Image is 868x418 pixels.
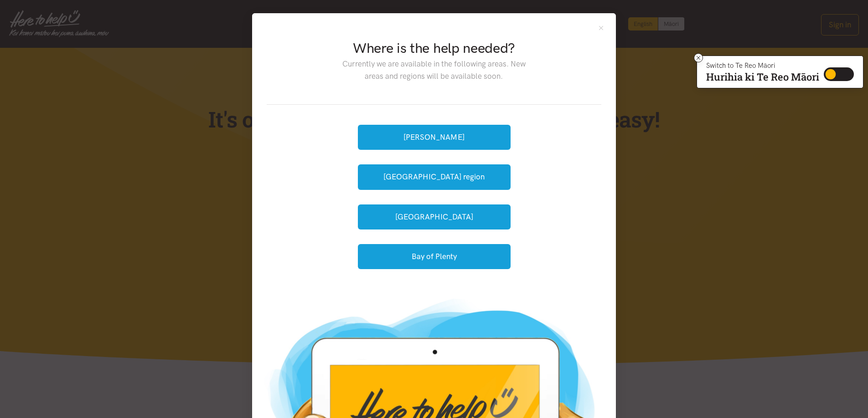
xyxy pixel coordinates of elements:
p: Hurihia ki Te Reo Māori [706,73,819,81]
button: [GEOGRAPHIC_DATA] [358,204,511,229]
button: Bay of Plenty [358,244,511,269]
button: [GEOGRAPHIC_DATA] region [358,164,511,189]
h2: Where is the help needed? [335,39,532,58]
p: Currently we are available in the following areas. New areas and regions will be available soon. [335,58,532,82]
button: Close [597,24,605,32]
p: Switch to Te Reo Māori [706,63,819,68]
button: [PERSON_NAME] [358,125,511,150]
